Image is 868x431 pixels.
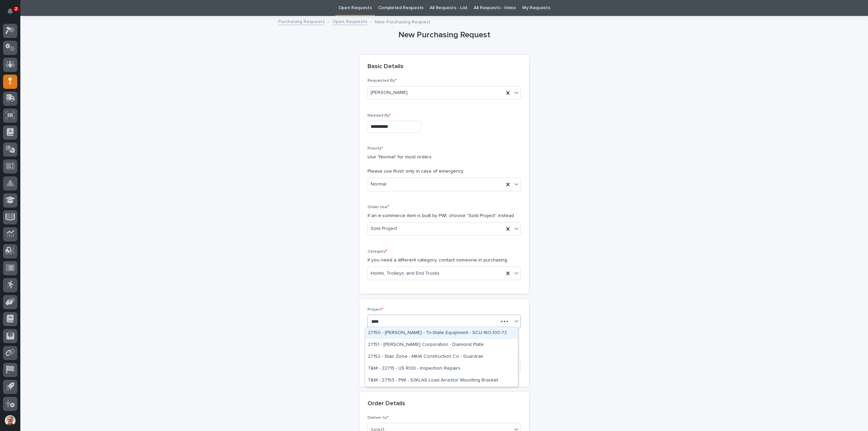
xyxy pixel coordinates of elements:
[368,79,397,83] span: Requested By
[3,4,17,18] button: Notifications
[368,114,391,118] span: Needed By
[8,8,17,19] div: Notifications2
[278,17,325,25] a: Purchasing Requests
[368,63,403,71] h2: Basic Details
[365,327,518,339] div: 27150 - Starke - Tri-State Equipment - SCU-160-100-72
[368,205,389,209] span: Order Use
[365,339,518,351] div: 27151 - Clack Corporation - Diamond Plate
[365,351,518,363] div: 27152 - Stair Zone - MKW Construction Co - Guardrail
[359,30,529,40] h1: New Purchasing Request
[365,363,518,375] div: T&M - 22715 - US ROD - Inspection Repairs
[368,416,389,420] span: Deliver to
[368,308,383,312] span: Project
[368,212,521,219] p: if an e-commerce item is built by PWI, choose "Sold Project" instead
[368,257,521,264] p: if you need a different category, contact someone in purchasing
[371,270,439,277] span: Hoists, Trolleys, and End Trucks
[332,17,367,25] a: Open Requests
[368,400,405,408] h2: Order Details
[365,375,518,387] div: T&M - 27153 - PWI - S3KLAS Load Arrestor Mounting Bracket
[371,225,397,232] span: Sold Project
[15,6,17,11] p: 2
[3,413,17,428] button: users-avatar
[368,154,521,175] p: Use "Normal" for most orders. Please use Rush only in case of emergency.
[375,18,431,25] p: New Purchasing Request
[368,250,387,254] span: Category
[368,146,383,151] span: Priority
[371,181,386,188] span: Normal
[371,89,408,96] span: [PERSON_NAME]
